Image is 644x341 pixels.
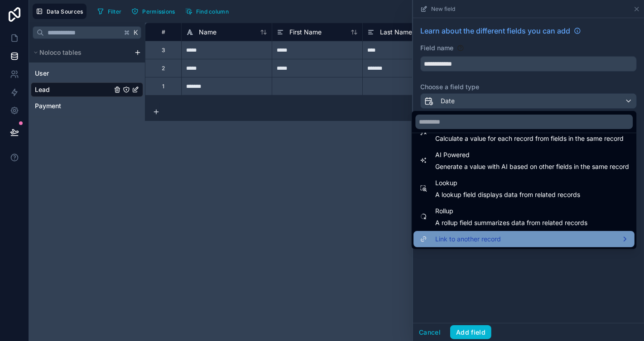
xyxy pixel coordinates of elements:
span: Calculate a value for each record from fields in the same record [435,134,624,143]
span: A rollup field summarizes data from related records [435,218,587,227]
span: A lookup field displays data from related records [435,190,580,199]
span: Generate a value with AI based on other fields in the same record [435,162,629,171]
div: Payment [31,99,143,113]
div: User [31,66,143,81]
div: Lead [31,82,143,97]
a: Payment [35,101,112,110]
span: Find column [196,8,229,15]
a: Lead [35,85,112,94]
span: Last Name [380,28,412,37]
button: Noloco tables [31,46,130,59]
div: # [152,29,174,35]
span: Lead [35,85,50,94]
a: User [35,69,112,78]
span: Data Sources [47,8,83,15]
button: Data Sources [33,4,87,19]
div: 3 [162,47,165,54]
div: 1 [162,83,164,90]
span: First Name [289,28,322,37]
button: Find column [182,5,232,18]
span: Noloco tables [39,48,82,57]
span: Filter [108,8,122,15]
span: Link to another record [435,234,501,245]
div: 2 [162,65,165,72]
span: K [133,29,139,36]
span: Payment [35,101,61,110]
button: Filter [94,5,125,18]
span: Rollup [435,206,587,216]
span: User [35,69,49,78]
span: Name [199,28,216,37]
span: AI Powered [435,149,629,160]
button: Permissions [128,5,178,18]
a: Permissions [128,5,182,18]
span: Lookup [435,178,580,188]
span: Permissions [142,8,175,15]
